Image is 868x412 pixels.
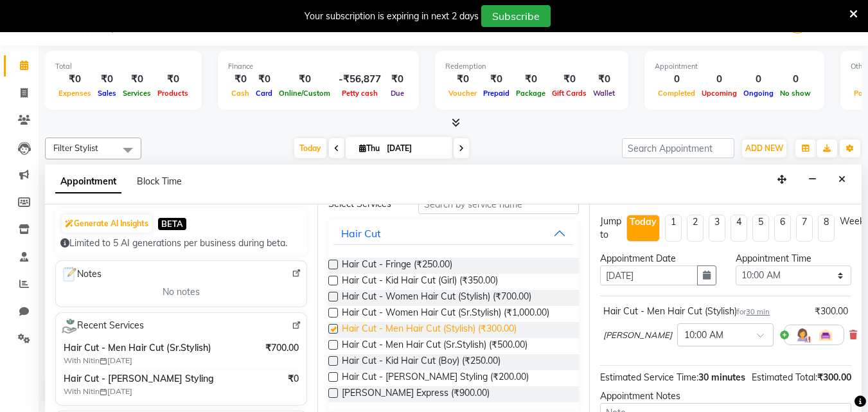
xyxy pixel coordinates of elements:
div: ₹0 [252,72,276,87]
div: 0 [740,72,777,87]
span: Estimated Service Time: [600,372,698,383]
span: Prepaid [480,89,513,98]
span: [PERSON_NAME] [603,329,672,342]
div: Appointment Date [600,252,716,265]
div: Appointment Notes [600,390,851,403]
span: Online/Custom [276,89,333,98]
button: Hair Cut [333,222,574,245]
div: 0 [777,72,814,87]
span: Notes [61,266,102,283]
span: 30 min [746,307,770,316]
span: Sales [94,89,120,98]
span: Hair Cut - Women Hair Cut (Stylish) (₹700.00) [342,290,531,306]
li: 3 [709,215,725,242]
div: Your subscription is expiring in next 2 days [305,10,479,23]
span: ADD NEW [745,143,783,153]
div: -₹56,877 [333,72,386,87]
span: Ongoing [740,89,777,98]
button: ADD NEW [742,139,786,157]
small: for [737,307,770,316]
div: Today [630,215,657,229]
span: With Nitin [DATE] [64,355,224,366]
div: Appointment [655,61,814,72]
span: Gift Cards [549,89,590,98]
button: Subscribe [481,5,551,27]
div: ₹0 [154,72,191,87]
span: Today [294,138,326,158]
div: ₹0 [549,72,590,87]
div: Jump to [600,215,621,242]
img: Hairdresser.png [795,327,810,343]
span: [PERSON_NAME] Express (₹900.00) [342,386,490,402]
div: ₹0 [120,72,154,87]
span: Hair Cut - Men Hair Cut (Sr.Stylish) [64,341,240,355]
div: ₹0 [228,72,252,87]
div: ₹0 [94,72,120,87]
div: 0 [655,72,698,87]
li: 5 [752,215,769,242]
span: Wallet [590,89,618,98]
li: 7 [796,215,813,242]
div: Total [55,61,191,72]
li: 2 [687,215,704,242]
li: 8 [818,215,835,242]
div: ₹0 [386,72,409,87]
span: Appointment [55,170,121,193]
span: Services [120,89,154,98]
span: Estimated Total: [752,372,817,383]
span: ₹0 [288,372,299,386]
input: 2025-09-04 [383,139,447,158]
li: 1 [665,215,682,242]
span: Hair Cut - [PERSON_NAME] Styling [64,372,240,386]
span: Hair Cut - Kid Hair Cut (Boy) (₹250.00) [342,354,500,370]
div: ₹0 [276,72,333,87]
span: ₹300.00 [817,372,851,383]
div: ₹0 [55,72,94,87]
div: Appointment Time [736,252,851,265]
div: ₹0 [445,72,480,87]
span: Hair Cut - Women Hair Cut (Sr.Stylish) (₹1,000.00) [342,306,549,322]
div: 0 [698,72,740,87]
li: 4 [731,215,747,242]
span: Hair Cut - Fringe (₹250.00) [342,258,452,274]
div: Hair Cut - Men Hair Cut (Stylish) [603,305,770,318]
div: ₹0 [590,72,618,87]
input: Search by service name [418,194,579,214]
span: Expenses [55,89,94,98]
span: No show [777,89,814,98]
span: With Nitin [DATE] [64,386,224,397]
span: Hair Cut - [PERSON_NAME] Styling (₹200.00) [342,370,529,386]
span: Package [513,89,549,98]
div: Select Services [319,197,409,211]
span: Thu [356,143,383,153]
span: 30 minutes [698,372,745,383]
li: 6 [774,215,791,242]
span: Due [387,89,407,98]
span: No notes [163,285,200,299]
span: Card [252,89,276,98]
div: ₹300.00 [815,305,848,318]
span: Filter Stylist [53,143,98,153]
span: Hair Cut - Men Hair Cut (Stylish) (₹300.00) [342,322,517,338]
div: ₹0 [480,72,513,87]
input: yyyy-mm-dd [600,265,697,285]
div: Hair Cut [341,226,381,241]
input: Search Appointment [622,138,734,158]
span: Voucher [445,89,480,98]
button: Close [833,170,851,190]
span: Hair Cut - Men Hair Cut (Sr.Stylish) (₹500.00) [342,338,527,354]
div: Redemption [445,61,618,72]
span: ₹700.00 [265,341,299,355]
span: Products [154,89,191,98]
span: Cash [228,89,252,98]
span: Hair Cut - Kid Hair Cut (Girl) (₹350.00) [342,274,498,290]
img: Interior.png [818,327,833,343]
div: ₹0 [513,72,549,87]
span: Block Time [137,175,182,187]
button: Generate AI Insights [62,215,152,233]
span: Petty cash [339,89,381,98]
span: BETA [158,218,186,230]
div: Limited to 5 AI generations per business during beta. [60,237,302,250]
span: Recent Services [61,318,144,334]
span: Upcoming [698,89,740,98]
